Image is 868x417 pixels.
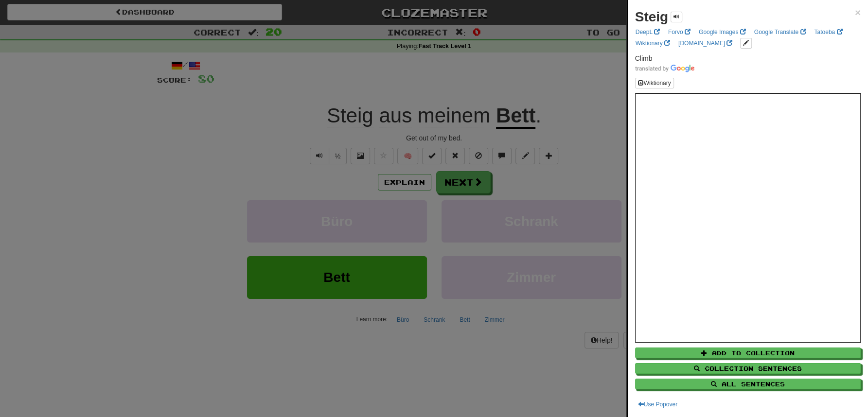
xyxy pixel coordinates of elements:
button: All Sentences [635,379,861,389]
button: Wiktionary [635,78,674,88]
a: [DOMAIN_NAME] [675,38,735,49]
button: Close [855,7,861,17]
strong: Steig [635,9,668,24]
a: Google Images [696,27,749,37]
span: Climb [635,54,653,62]
span: × [855,7,861,18]
a: Tatoeba [811,27,845,37]
button: Collection Sentences [635,363,861,374]
a: DeepL [633,27,663,37]
img: Color short [635,65,694,72]
button: Add to Collection [635,347,861,358]
button: Use Popover [635,399,680,410]
a: Forvo [665,27,693,37]
a: Google Translate [751,27,809,37]
button: edit links [740,38,752,49]
a: Wiktionary [633,38,673,49]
